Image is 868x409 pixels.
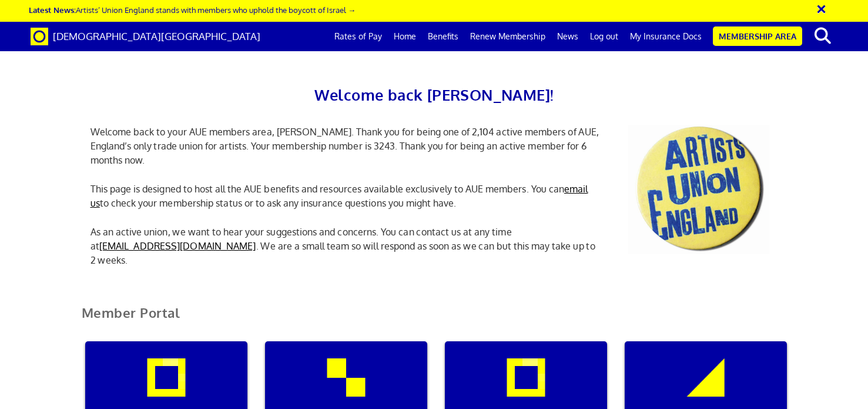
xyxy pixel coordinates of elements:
strong: Latest News: [29,5,76,15]
a: Renew Membership [464,22,551,51]
a: My Insurance Docs [624,22,708,51]
span: [DEMOGRAPHIC_DATA][GEOGRAPHIC_DATA] [53,30,260,42]
p: As an active union, we want to hear your suggestions and concerns. You can contact us at any time... [82,225,611,267]
a: [EMAIL_ADDRESS][DOMAIN_NAME] [99,240,256,252]
a: Latest News:Artists’ Union England stands with members who uphold the boycott of Israel → [29,5,356,15]
a: Rates of Pay [329,22,388,51]
a: Log out [584,22,624,51]
a: Membership Area [713,26,802,46]
p: This page is designed to host all the AUE benefits and resources available exclusively to AUE mem... [82,182,611,210]
a: email us [91,183,588,209]
a: Home [388,22,422,51]
h2: Welcome back [PERSON_NAME]! [82,82,787,107]
p: Welcome back to your AUE members area, [PERSON_NAME]. Thank you for being one of 2,104 active mem... [82,125,611,167]
a: Brand [DEMOGRAPHIC_DATA][GEOGRAPHIC_DATA] [22,22,269,51]
button: search [805,24,840,48]
h2: Member Portal [73,305,796,334]
a: Benefits [422,22,464,51]
a: News [551,22,584,51]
